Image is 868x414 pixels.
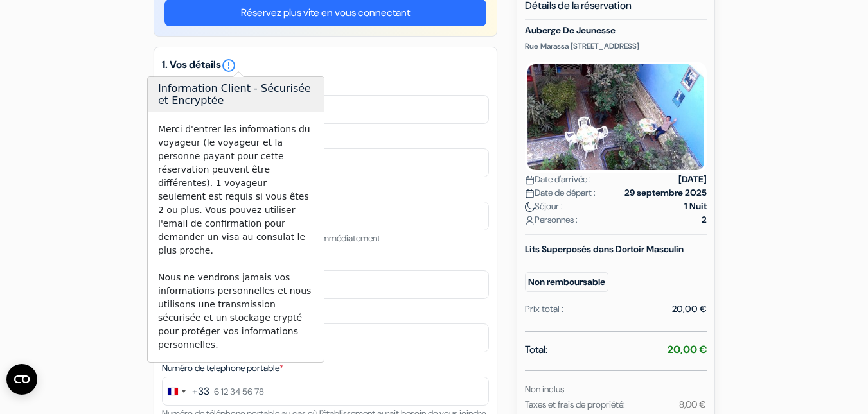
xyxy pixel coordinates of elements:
span: Personnes : [525,213,578,227]
strong: 29 septembre 2025 [624,186,707,200]
h3: Information Client - Sécurisée et Encryptée [148,77,324,112]
img: moon.svg [525,202,535,212]
span: Total: [525,342,547,358]
small: 8,00 € [679,399,706,410]
img: calendar.svg [525,189,535,198]
input: Entrer adresse e-mail [162,202,489,230]
span: Séjour : [525,200,563,213]
div: Merci d'entrer les informations du voyageur (le voyageur et la personne payant pour cette réserva... [148,112,324,362]
small: Taxes et frais de propriété: [525,399,625,410]
button: Ouvrir le widget CMP [6,364,37,395]
img: calendar.svg [525,175,535,185]
strong: [DATE] [678,173,707,186]
strong: 2 [702,213,707,227]
small: Non remboursable [525,272,608,292]
p: Rue Marassa [STREET_ADDRESS] [525,41,707,51]
h5: 1. Vos détails [162,58,489,73]
div: +33 [192,384,209,399]
div: 20,00 € [672,302,707,316]
input: Entrer le nom de famille [162,148,489,177]
small: Non inclus [525,383,564,395]
i: error_outline [221,58,236,73]
button: Change country, selected France (+33) [163,377,209,405]
div: Prix total : [525,302,563,316]
input: Entrez votre prénom [162,95,489,124]
strong: 1 Nuit [684,200,707,213]
h5: Auberge De Jeunesse [525,25,707,36]
input: 6 12 34 56 78 [162,377,489,406]
b: Lits Superposés dans Dortoir Masculin [525,243,684,255]
span: Date de départ : [525,186,596,200]
label: Numéro de telephone portable [162,361,283,375]
a: error_outline [221,58,236,71]
strong: 20,00 € [668,343,707,356]
span: Date d'arrivée : [525,173,591,186]
img: user_icon.svg [525,216,535,225]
